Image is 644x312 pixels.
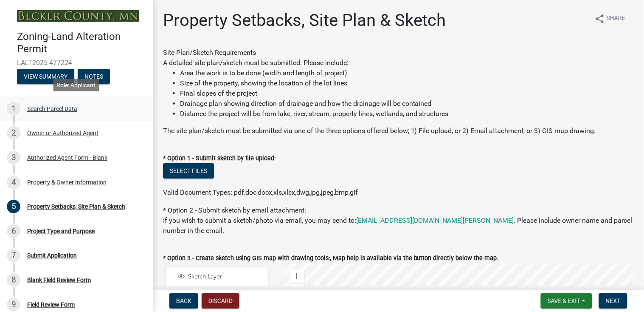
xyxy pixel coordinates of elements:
[17,59,136,67] span: LALT2025-477224
[163,58,634,119] div: A detailed site plan/sketch must be submitted. Please include:
[595,14,605,24] i: share
[27,130,98,136] div: Owner or Authorized Agent
[27,252,77,258] div: Submit Application
[588,10,632,27] button: shareShare
[7,151,20,165] div: 3
[290,269,304,283] div: Zoom in
[7,273,20,287] div: 8
[167,268,267,287] li: Sketch Layer
[17,10,139,22] img: Becker County, Minnesota
[607,14,625,24] span: Share
[17,69,74,84] button: View Summary
[7,224,20,238] div: 6
[7,249,20,262] div: 7
[163,163,214,179] button: Select files
[27,228,95,234] div: Project Type and Purpose
[53,79,99,91] div: Role: Applicant
[7,298,20,312] div: 9
[176,298,191,304] span: Back
[17,31,146,55] h4: Zoning-Land Alteration Permit
[7,176,20,189] div: 4
[78,69,110,84] button: Notes
[177,273,264,281] div: Sketch Layer
[27,302,75,308] div: Field Review Form
[548,298,580,304] span: Save & Exit
[202,293,239,309] button: Discard
[78,74,110,80] wm-modal-confirm: Notes
[180,109,634,119] li: Distance the project will be from lake, river, stream, property lines, wetlands, and structures
[7,200,20,213] div: 5
[180,68,634,78] li: Area the work is to be done (width and length of project)
[163,205,634,236] div: * Option 2 - Submit sketch by email attachment:
[180,78,634,88] li: Size of the property, showing the location of the lot lines
[356,216,514,224] a: [EMAIL_ADDRESS][DOMAIN_NAME][PERSON_NAME]
[7,102,20,116] div: 1
[163,255,499,261] label: * Option 3 - Create sketch using GIS map with drawing tools:, Map help is available via the butto...
[163,156,276,162] label: * Option 1 - Submit sketch by file upload:
[27,106,77,112] div: Search Parcel Data
[599,293,627,309] button: Next
[27,204,125,210] div: Property Setbacks, Site Plan & Sketch
[163,10,446,31] h1: Property Setbacks, Site Plan & Sketch
[541,293,592,309] button: Save & Exit
[180,88,634,99] li: Final slopes of the project
[606,298,621,304] span: Next
[163,216,633,235] span: If you wish to submit a sketch/photo via email, you may send to: . Please include owner name and ...
[7,126,20,140] div: 2
[27,155,107,161] div: Authorized Agent Form - Blank
[17,74,74,80] wm-modal-confirm: Summary
[163,126,634,136] div: The site plan/sketch must be submitted via one of the three options offered below; 1) File upload...
[27,277,91,283] div: Blank Field Review Form
[186,273,264,281] span: Sketch Layer
[169,293,198,309] button: Back
[163,188,358,196] span: Valid Document Types: pdf,doc,docx,xls,xlsx,dwg,jpg,jpeg,bmp,gif
[27,179,107,185] div: Property & Owner Information
[163,48,634,136] div: Site Plan/Sketch Requirements
[180,99,634,109] li: Drainage plan showing direction of drainage and how the drainage will be contained
[290,283,304,297] div: Zoom out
